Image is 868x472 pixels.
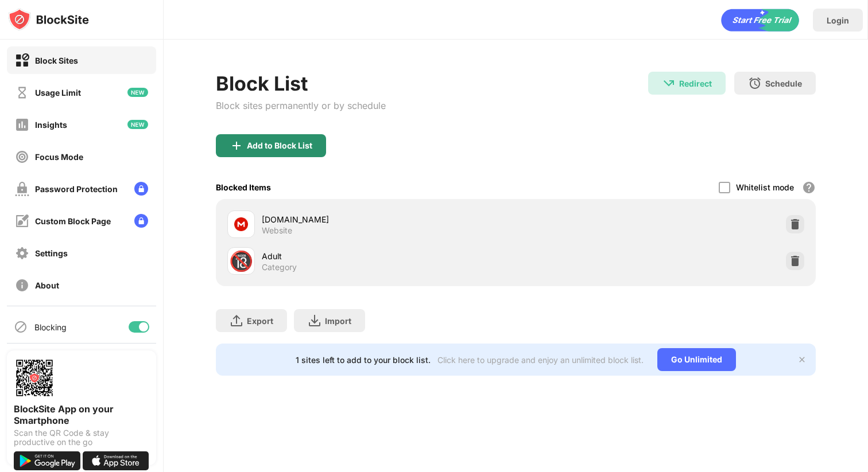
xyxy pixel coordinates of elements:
[14,451,80,470] img: get-it-on-google-play.svg
[134,214,148,228] img: lock-menu.svg
[437,355,644,365] div: Click here to upgrade and enjoy an unlimited block list.
[127,88,148,97] img: new-icon.svg
[35,88,81,97] div: Usage Limit
[15,118,29,132] img: insights-off.svg
[35,152,83,162] div: Focus Mode
[216,100,386,111] div: Block sites permanently or by schedule
[296,355,431,365] div: 1 sites left to add to your block list.
[797,355,807,364] img: x-button.svg
[35,216,111,226] div: Custom Block Page
[216,182,271,192] div: Blocked Items
[15,85,29,100] img: time-usage-off.svg
[15,150,29,164] img: focus-off.svg
[262,250,516,262] div: Adult
[234,217,248,231] img: favicons
[657,348,736,371] div: Go Unlimited
[35,248,68,258] div: Settings
[15,182,29,196] img: password-protection-off.svg
[765,79,802,88] div: Schedule
[8,8,89,31] img: logo-blocksite.svg
[14,320,28,334] img: blocking-icon.svg
[247,316,273,326] div: Export
[262,213,516,225] div: [DOMAIN_NAME]
[15,214,29,228] img: customize-block-page-off.svg
[35,120,67,130] div: Insights
[14,403,149,426] div: BlockSite App on your Smartphone
[679,79,712,88] div: Redirect
[15,246,29,260] img: settings-off.svg
[134,182,148,196] img: lock-menu.svg
[14,428,149,447] div: Scan the QR Code & stay productive on the go
[262,225,292,236] div: Website
[247,141,312,150] div: Add to Block List
[14,357,55,399] img: options-page-qr-code.png
[127,120,148,129] img: new-icon.svg
[216,72,386,95] div: Block List
[827,15,849,25] div: Login
[83,451,149,470] img: download-on-the-app-store.svg
[721,9,799,32] div: animation
[262,262,297,272] div: Category
[325,316,351,326] div: Import
[15,53,29,68] img: block-on.svg
[15,278,29,292] img: about-off.svg
[35,280,59,290] div: About
[736,182,794,192] div: Whitelist mode
[35,56,78,65] div: Block Sites
[34,322,67,332] div: Blocking
[229,249,253,273] div: 🔞
[35,184,118,194] div: Password Protection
